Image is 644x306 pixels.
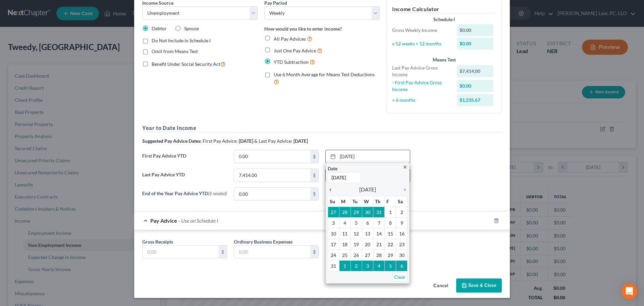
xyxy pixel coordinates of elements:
td: 10 [328,228,339,239]
td: 3 [362,260,373,271]
label: How would you like to enter income? [264,25,342,32]
td: 6 [362,217,373,228]
td: 27 [328,207,339,217]
div: Schedule I [392,16,496,23]
div: $0.00 [457,24,494,36]
th: Su [328,196,339,207]
div: $ [310,169,318,182]
td: 7 [373,217,385,228]
td: 16 [396,228,408,239]
input: 0.00 [234,188,310,201]
div: $0.00 [457,80,494,92]
td: 25 [339,250,351,260]
input: 1/1/2013 [328,172,361,183]
td: 26 [351,250,362,260]
a: chevron_right [399,185,408,193]
div: Means Test [392,56,496,63]
td: 2 [351,260,362,271]
td: 5 [385,260,396,271]
td: 28 [373,250,385,260]
td: 13 [362,228,373,239]
td: 1 [385,207,396,217]
td: 30 [396,250,408,260]
div: - First Pay Advice Gross Income [389,79,453,93]
span: Do Not Include in Schedule I [152,38,211,43]
th: Tu [351,196,362,207]
i: chevron_left [328,187,336,192]
td: 18 [339,239,351,250]
td: 29 [385,250,396,260]
td: 6 [396,260,408,271]
td: 21 [373,239,385,250]
span: - Use on Schedule I [178,217,218,224]
td: 17 [328,239,339,250]
span: Just One Pay Advice [274,48,316,53]
td: 19 [351,239,362,250]
button: Save & Close [456,278,502,293]
label: Date [328,165,337,172]
th: Th [373,196,385,207]
strong: Suggested Pay Advice Dates: [142,138,202,144]
td: 4 [339,217,351,228]
th: W [362,196,373,207]
td: 20 [362,239,373,250]
td: 1 [339,260,351,271]
th: M [339,196,351,207]
div: x 52 weeks ÷ 12 months [389,40,453,47]
label: Last Pay Advice YTD [139,169,230,187]
td: 12 [351,228,362,239]
input: 0.00 [143,246,219,258]
td: 15 [385,228,396,239]
td: 8 [385,217,396,228]
span: & Last Pay Advice: [254,138,292,144]
td: 4 [373,260,385,271]
h5: Year to Date Income [142,124,502,132]
div: Open Intercom Messenger [621,283,637,299]
i: close [402,165,408,170]
th: F [385,196,396,207]
div: $7,414.00 [457,65,494,77]
span: YTD Subtraction [274,59,309,65]
label: Ordinary Business Expenses [234,238,292,245]
td: 3 [328,217,339,228]
td: 22 [385,239,396,250]
td: 31 [373,207,385,217]
td: 14 [373,228,385,239]
span: [DATE] [359,185,376,193]
i: chevron_right [399,187,408,192]
label: First Pay Advice YTD [139,150,230,169]
label: Gross Receipts [142,238,173,245]
a: [DATE] [326,150,410,163]
div: $ [310,188,318,201]
span: (if needed) [208,190,227,196]
label: End of the Year Pay Advice YTD [139,187,230,206]
td: 9 [396,217,408,228]
input: 0.00 [234,169,310,182]
td: 23 [396,239,408,250]
td: 2 [396,207,408,217]
div: Gross Weekly Income [389,27,453,34]
strong: [DATE] [293,138,308,144]
div: ÷ 6 months [389,97,453,103]
td: 11 [339,228,351,239]
a: chevron_left [328,185,336,193]
td: 24 [328,250,339,260]
a: Clear [392,272,407,281]
span: Omit from Means Test [152,48,198,54]
div: $0.00 [457,38,494,50]
td: 5 [351,217,362,228]
span: Benefit Under Social Security Act [152,61,220,67]
div: $1,235.67 [457,94,494,106]
div: Last Pay Advice Gross Income [389,64,453,78]
span: Pay Advice [150,217,177,224]
span: Debtor [152,26,167,31]
td: 30 [362,207,373,217]
a: close [402,163,408,171]
strong: [DATE] [239,138,253,144]
div: $ [219,246,227,258]
input: 0.00 [234,246,310,258]
td: 31 [328,260,339,271]
input: 0.00 [234,150,310,163]
button: Cancel [428,279,453,293]
h5: Income Calculator [392,5,496,13]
